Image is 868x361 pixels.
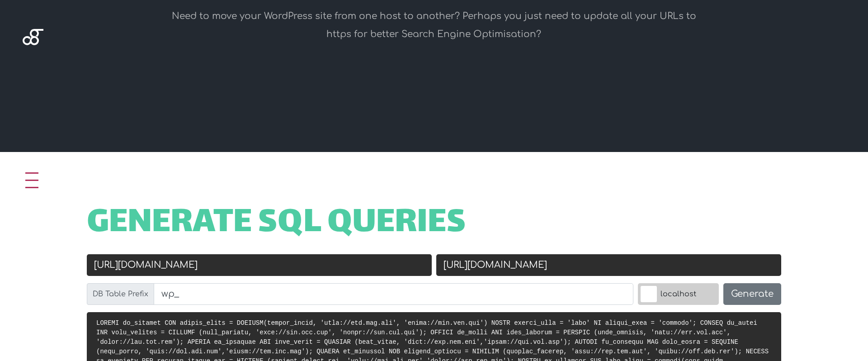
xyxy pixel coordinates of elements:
button: Generate [723,283,781,305]
input: Old URL [87,254,432,276]
label: DB Table Prefix [87,283,154,305]
p: Need to move your WordPress site from one host to another? Perhaps you just need to update all yo... [164,7,704,43]
span: Generate SQL Queries [87,210,466,238]
label: localhost [638,283,719,305]
input: New URL [436,254,781,276]
img: Blackgate [23,29,43,97]
input: wp_ [154,283,633,305]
